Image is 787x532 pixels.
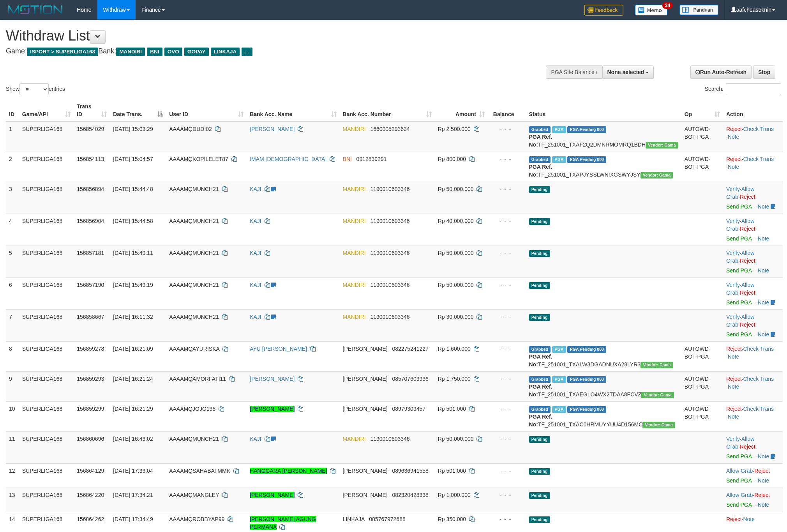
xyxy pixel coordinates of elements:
a: Run Auto-Refresh [690,65,752,79]
td: · · [723,214,783,246]
img: Button%20Memo.svg [635,5,668,16]
a: AYU [PERSON_NAME] [250,346,307,352]
a: Check Trans [743,346,774,352]
span: Pending [529,516,550,523]
td: SUPERLIGA168 [19,309,74,341]
a: Allow Grab [726,468,753,474]
a: Note [758,477,769,484]
span: [DATE] 16:11:32 [113,314,153,320]
a: Verify [726,186,740,192]
a: [PERSON_NAME] [250,406,295,412]
span: [DATE] 15:49:11 [113,250,153,256]
a: Verify [726,218,740,224]
a: Reject [740,444,755,450]
td: · [723,463,783,488]
span: Pending [529,436,550,443]
td: SUPERLIGA168 [19,431,74,463]
span: 156864262 [77,516,104,522]
td: 10 [6,401,19,431]
span: Grabbed [529,346,551,353]
td: SUPERLIGA168 [19,371,74,401]
span: [DATE] 15:49:19 [113,282,153,288]
span: Rp 501.000 [438,468,466,474]
a: KAJI [250,436,261,442]
b: PGA Ref. No: [529,134,552,148]
td: 4 [6,214,19,246]
td: SUPERLIGA168 [19,277,74,309]
a: [PERSON_NAME] AGUNG PERMANA [250,516,316,530]
span: ISPORT > SUPERLIGA168 [27,48,98,56]
td: SUPERLIGA168 [19,341,74,371]
a: Send PGA [726,235,752,242]
td: SUPERLIGA168 [19,182,74,214]
span: Pending [529,468,550,475]
span: Copy 1190010603346 to clipboard [370,186,409,192]
span: [DATE] 16:21:29 [113,406,153,412]
th: Date Trans.: activate to sort column descending [110,99,166,122]
span: 156856904 [77,218,104,224]
span: Grabbed [529,126,551,133]
span: Rp 30.000.000 [438,314,474,320]
span: Grabbed [529,376,551,383]
a: Note [728,164,739,170]
a: Allow Grab [726,218,754,232]
button: None selected [602,65,654,79]
span: Rp 50.000.000 [438,436,474,442]
span: MANDIRI [343,314,366,320]
span: [DATE] 15:44:48 [113,186,153,192]
a: Note [758,331,769,338]
th: Game/API: activate to sort column ascending [19,99,74,122]
span: Vendor URL: https://trx31.1velocity.biz [641,172,673,179]
span: 34 [662,2,673,9]
span: MANDIRI [116,48,145,56]
span: 156859299 [77,406,104,412]
a: Reject [726,346,742,352]
td: · · [723,246,783,277]
td: · · [723,401,783,431]
img: Feedback.jpg [584,5,623,16]
h1: Withdraw List [6,28,517,44]
th: Bank Acc. Number: activate to sort column ascending [340,99,435,122]
td: SUPERLIGA168 [19,401,74,431]
a: Note [728,384,739,390]
a: Send PGA [726,453,752,460]
span: 156858667 [77,314,104,320]
a: Note [758,235,769,242]
span: LINKAJA [211,48,240,56]
span: MANDIRI [343,186,366,192]
a: [PERSON_NAME] [250,126,295,132]
td: TF_251001_TXALW3DGADNUXA28LYR3 [526,341,681,371]
span: Copy 085767972688 to clipboard [369,516,405,522]
div: - - - [491,345,523,353]
span: MANDIRI [343,282,366,288]
a: Allow Grab [726,436,754,450]
td: SUPERLIGA168 [19,122,74,152]
span: PGA Pending [567,406,606,413]
td: AUTOWD-BOT-PGA [681,152,723,182]
a: Send PGA [726,267,752,274]
td: 2 [6,152,19,182]
span: Rp 1.750.000 [438,376,471,382]
a: Reject [740,226,755,232]
span: AAAAMQMUNCH21 [169,282,219,288]
span: 156859293 [77,376,104,382]
span: LINKAJA [343,516,365,522]
td: 9 [6,371,19,401]
a: Reject [726,126,742,132]
a: Reject [726,156,742,162]
a: Allow Grab [726,250,754,264]
td: SUPERLIGA168 [19,246,74,277]
span: Rp 1.600.000 [438,346,471,352]
td: AUTOWD-BOT-PGA [681,341,723,371]
td: · · [723,371,783,401]
th: Amount: activate to sort column ascending [435,99,488,122]
td: · · [723,309,783,341]
a: KAJI [250,314,261,320]
span: AAAAMQMUNCH21 [169,436,219,442]
span: PGA Pending [567,376,606,383]
span: 156854113 [77,156,104,162]
div: - - - [491,405,523,413]
b: PGA Ref. No: [529,384,552,398]
a: Note [743,516,755,522]
span: Rp 50.000.000 [438,250,474,256]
